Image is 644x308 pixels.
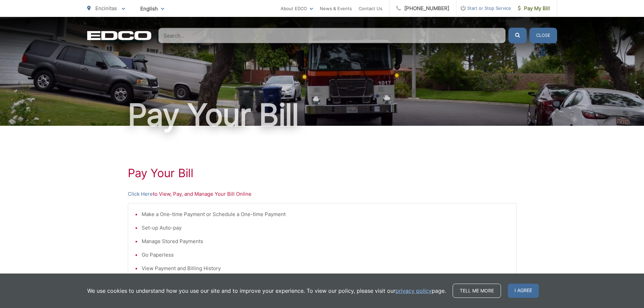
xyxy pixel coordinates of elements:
[87,287,446,295] p: We use cookies to understand how you use our site and to improve your experience. To view our pol...
[158,28,506,43] input: Search
[518,4,550,13] span: Pay My Bill
[128,190,153,198] a: Click Here
[508,284,539,298] span: I agree
[142,237,509,245] li: Manage Stored Payments
[142,210,509,218] li: Make a One-time Payment or Schedule a One-time Payment
[95,5,117,11] span: Encinitas
[529,28,557,43] button: Close
[320,4,352,13] a: News & Events
[453,284,501,298] a: Tell me more
[128,190,517,198] p: to View, Pay, and Manage Your Bill Online
[87,98,557,132] h1: Pay Your Bill
[142,251,509,259] li: Go Paperless
[281,4,313,13] a: About EDCO
[128,166,517,180] h1: Pay Your Bill
[142,224,509,232] li: Set-up Auto-pay
[396,287,432,295] a: privacy policy
[87,31,151,40] a: EDCD logo. Return to the homepage.
[508,28,527,43] button: Submit the search query.
[142,264,509,273] li: View Payment and Billing History
[135,3,169,15] span: English
[359,4,382,13] a: Contact Us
